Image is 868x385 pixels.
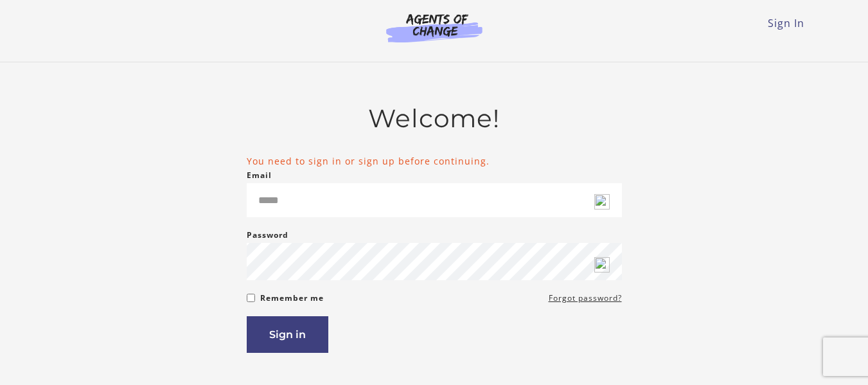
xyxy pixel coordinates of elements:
[260,291,324,306] label: Remember me
[247,154,622,168] li: You need to sign in or sign up before continuing.
[247,228,288,243] label: Password
[594,194,610,210] img: npw-badge-icon-locked.svg
[373,13,496,42] img: Agents of Change Logo
[247,103,622,134] h2: Welcome!
[594,257,610,273] img: npw-badge-icon-locked.svg
[768,16,804,30] a: Sign In
[247,168,272,183] label: Email
[549,291,622,306] a: Forgot password?
[247,316,328,353] button: Sign in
